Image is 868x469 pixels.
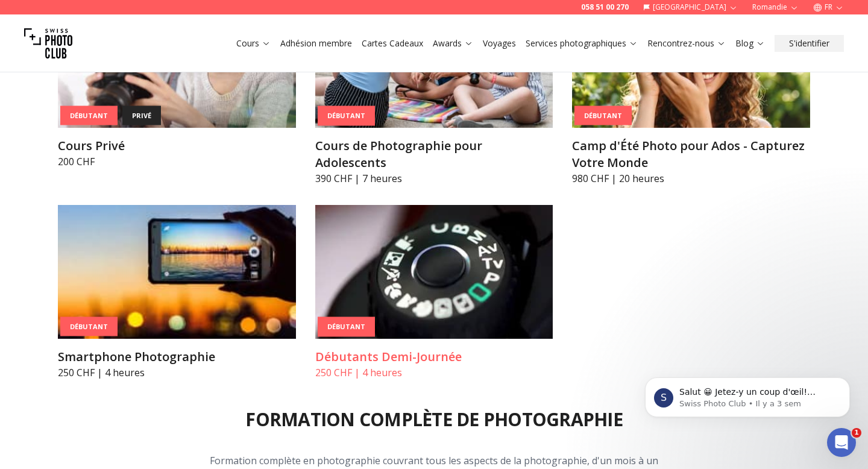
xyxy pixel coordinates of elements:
[526,37,638,49] a: Services photographiques
[315,171,553,186] p: 390 CHF | 7 heures
[521,35,643,52] button: Services photographiques
[572,137,810,171] h3: Camp d'Été Photo pour Ados - Capturez Votre Monde
[245,409,623,430] h2: Formation complète de photographie
[315,205,553,380] a: Débutants Demi-JournéeDébutantDébutants Demi-Journée250 CHF | 4 heures
[122,105,161,125] div: privé
[58,348,296,365] h3: Smartphone Photographie
[60,316,118,336] div: Débutant
[58,205,296,380] a: Smartphone PhotographieDébutantSmartphone Photographie250 CHF | 4 heures
[58,365,296,380] p: 250 CHF | 4 heures
[775,35,844,52] button: S'identifier
[362,37,423,49] a: Cartes Cadeaux
[231,35,275,52] button: Cours
[735,37,765,49] a: Blog
[647,37,726,49] a: Rencontrez-nous
[315,348,553,365] h3: Débutants Demi-Journée
[315,205,553,339] img: Débutants Demi-Journée
[315,365,553,380] p: 250 CHF | 4 heures
[236,37,271,49] a: Cours
[357,35,428,52] button: Cartes Cadeaux
[60,105,118,125] div: Débutant
[478,35,521,52] button: Voyages
[318,106,375,126] div: Débutant
[731,35,770,52] button: Blog
[58,154,296,169] p: 200 CHF
[627,352,868,436] iframe: Intercom notifications message
[428,35,478,52] button: Awards
[572,171,810,186] p: 980 CHF | 20 heures
[574,105,632,125] div: Débutant
[280,37,352,49] a: Adhésion membre
[315,137,553,171] h3: Cours de Photographie pour Adolescents
[581,2,629,12] a: 058 51 00 270
[433,37,473,49] a: Awards
[483,37,516,49] a: Voyages
[318,317,375,337] div: Débutant
[24,19,72,68] img: Swiss photo club
[58,137,296,154] h3: Cours Privé
[58,205,296,339] img: Smartphone Photographie
[827,428,856,457] iframe: Intercom live chat
[643,35,731,52] button: Rencontrez-nous
[275,35,357,52] button: Adhésion membre
[852,428,861,438] span: 1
